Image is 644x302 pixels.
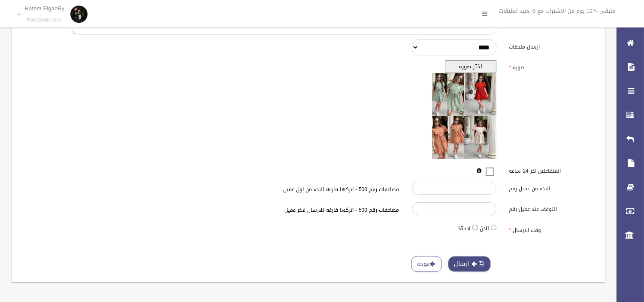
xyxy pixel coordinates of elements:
p: Hatem ElgabRy [25,5,65,12]
label: ارسال ملحقات [503,40,600,52]
label: لاحقا [458,223,471,234]
h6: مضاعفات رقم 500 - اتركها فارغه للارسال لاخر عميل [169,207,399,213]
button: ارسال [448,256,491,272]
img: معاينه الصوره [432,73,496,159]
label: المتفاعلين اخر 24 ساعه [503,164,600,176]
small: Facebook User [25,17,65,23]
a: عوده [411,256,442,272]
label: صوره [503,60,600,72]
label: التوقف عند عميل رقم [503,202,600,214]
label: البدء من عميل رقم [503,182,600,194]
label: وقت الارسال [503,223,600,235]
h6: مضاعفات رقم 500 - اتركها فارغه للبدء من اول عميل [169,187,399,192]
label: الان [480,223,489,234]
button: اختر صوره [445,60,496,73]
